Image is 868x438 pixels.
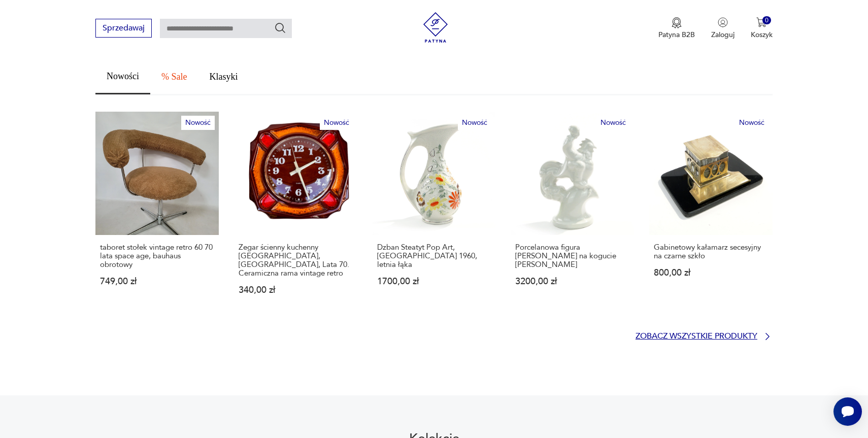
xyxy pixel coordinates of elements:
[711,30,735,40] p: Zaloguj
[100,243,214,269] p: taboret stołek vintage retro 60 70 lata space age, bauhaus obrotowy
[100,277,214,286] p: 749,00 zł
[649,112,773,314] a: NowośćGabinetowy kałamarz secesyjny na czarne szkłoGabinetowy kałamarz secesyjny na czarne szkło8...
[833,397,862,426] iframe: Smartsupp widget button
[95,112,219,314] a: Nowośćtaboret stołek vintage retro 60 70 lata space age, bauhaus obrotowytaboret stołek vintage r...
[762,16,771,25] div: 0
[377,277,491,286] p: 1700,00 zł
[515,277,629,286] p: 3200,00 zł
[515,243,629,269] p: Porcelanowa figura [PERSON_NAME] na kogucie [PERSON_NAME]
[239,243,353,278] p: Zegar ścienny kuchenny [GEOGRAPHIC_DATA], [GEOGRAPHIC_DATA], Lata 70. Ceramiczna rama vintage retro
[420,12,451,43] img: Patyna - sklep z meblami i dekoracjami vintage
[658,17,695,40] button: Patyna B2B
[210,72,238,81] span: Klasyki
[377,243,491,269] p: Dzban Steatyt Pop Art, [GEOGRAPHIC_DATA] 1960, letnia łąka
[234,112,357,314] a: NowośćZegar ścienny kuchenny Europa, Niemcy, Lata 70. Ceramiczna rama vintage retroZegar ścienny ...
[672,17,682,28] img: Ikona medalu
[239,286,353,294] p: 340,00 zł
[161,72,187,81] span: % Sale
[107,72,139,81] span: Nowości
[658,30,695,40] p: Patyna B2B
[95,19,152,38] button: Sprzedawaj
[95,25,152,32] a: Sprzedawaj
[373,112,496,314] a: NowośćDzban Steatyt Pop Art, Katowice 1960, letnia łąkaDzban Steatyt Pop Art, [GEOGRAPHIC_DATA] 1...
[751,30,773,40] p: Koszyk
[636,331,773,342] a: Zobacz wszystkie produkty
[654,268,768,277] p: 800,00 zł
[751,17,773,40] button: 0Koszyk
[718,17,728,27] img: Ikonka użytkownika
[511,112,634,314] a: NowośćPorcelanowa figura Twardowski na kogucie ĆmielówPorcelanowa figura [PERSON_NAME] na kogucie...
[636,333,757,340] p: Zobacz wszystkie produkty
[274,22,286,34] button: Szukaj
[658,17,695,40] a: Ikona medaluPatyna B2B
[654,243,768,260] p: Gabinetowy kałamarz secesyjny na czarne szkło
[756,17,766,27] img: Ikona koszyka
[711,17,735,40] button: Zaloguj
